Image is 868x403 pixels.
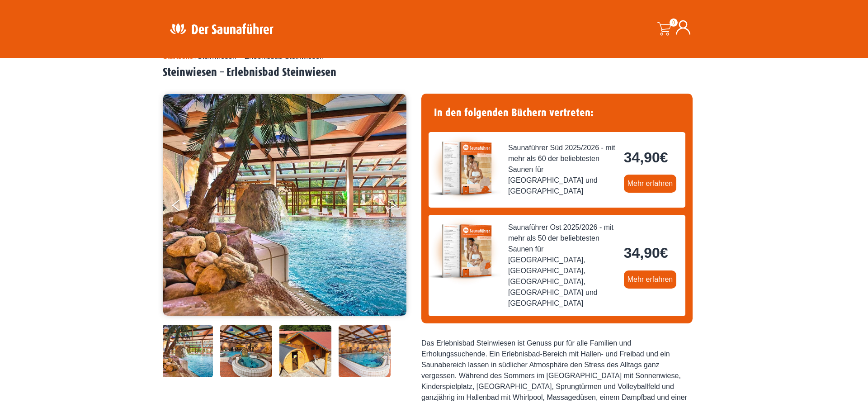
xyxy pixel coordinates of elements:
span: 0 [670,19,678,27]
bdi: 34,90 [624,149,668,166]
span: Saunaführer Süd 2025/2026 - mit mehr als 60 der beliebtesten Saunen für [GEOGRAPHIC_DATA] und [GE... [508,142,617,197]
span: € [660,245,668,261]
img: der-saunafuehrer-2025-ost.jpg [429,215,501,287]
span: € [660,149,668,166]
h4: In den folgenden Büchern vertreten: [429,101,685,125]
button: Previous [172,196,195,218]
a: Mehr erfahren [624,270,677,289]
span: Saunaführer Ost 2025/2026 - mit mehr als 50 der beliebtesten Saunen für [GEOGRAPHIC_DATA], [GEOGR... [508,222,617,309]
a: Mehr erfahren [624,175,677,193]
button: Next [387,196,410,218]
h2: Steinwiesen – Erlebnisbad Steinwiesen [163,66,705,80]
img: der-saunafuehrer-2025-sued.jpg [429,132,501,204]
bdi: 34,90 [624,245,668,261]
